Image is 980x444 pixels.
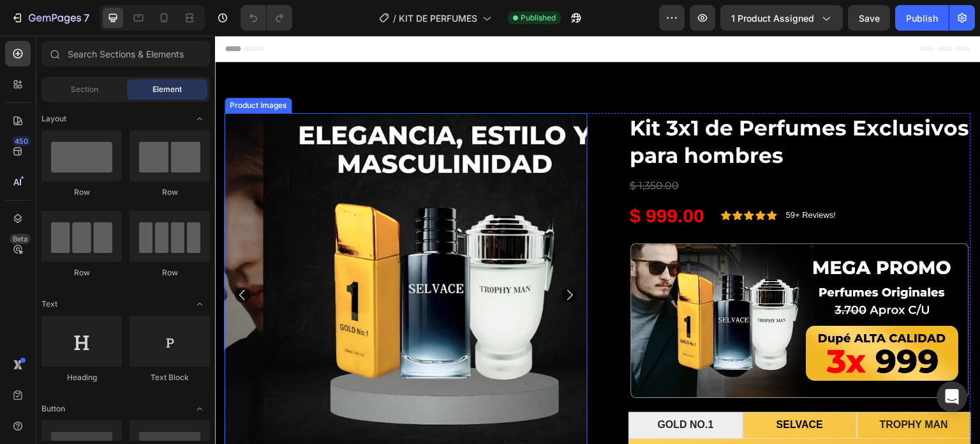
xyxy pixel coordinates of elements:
[347,252,362,267] button: Carousel Next Arrow
[665,383,733,394] span: trophy man
[189,109,210,129] span: Toggle open
[215,36,980,444] iframe: Design area
[12,64,74,75] div: Product Images
[84,10,89,26] p: 7
[189,399,210,419] span: Toggle open
[5,5,95,31] button: 7
[413,166,491,194] div: $ 999.00
[561,383,608,394] span: Selvace
[521,12,556,24] span: Published
[41,403,65,415] span: Button
[895,5,949,31] button: Publish
[413,204,756,367] img: gempages_572848854861350112-58812b84-a204-439e-a7be-6ff6a854c25a.webp
[152,84,182,95] span: Element
[848,5,890,31] button: Save
[442,383,498,394] span: Gold No.1
[130,187,210,198] div: Row
[41,41,210,66] input: Search Sections & Elements
[413,77,756,135] h1: Kit 3x1 de Perfumes Exclusivos para hombres
[731,11,814,25] span: 1 product assigned
[130,267,210,279] div: Row
[41,372,122,383] div: Heading
[41,113,66,125] span: Layout
[937,381,967,412] div: Open Intercom Messenger
[71,84,98,95] span: Section
[10,234,31,244] div: Beta
[41,267,122,279] div: Row
[413,140,756,161] div: $ 1,350.00
[241,5,292,31] div: Undo/Redo
[41,298,57,310] span: Text
[720,5,843,31] button: 1 product assigned
[189,294,210,314] span: Toggle open
[12,136,31,146] div: 450
[130,372,210,383] div: Text Block
[571,174,621,185] p: 59+ Reviews!
[906,11,938,25] div: Publish
[859,13,880,24] span: Save
[393,11,396,25] span: /
[399,11,477,25] span: KIT DE PERFUMES
[41,187,122,198] div: Row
